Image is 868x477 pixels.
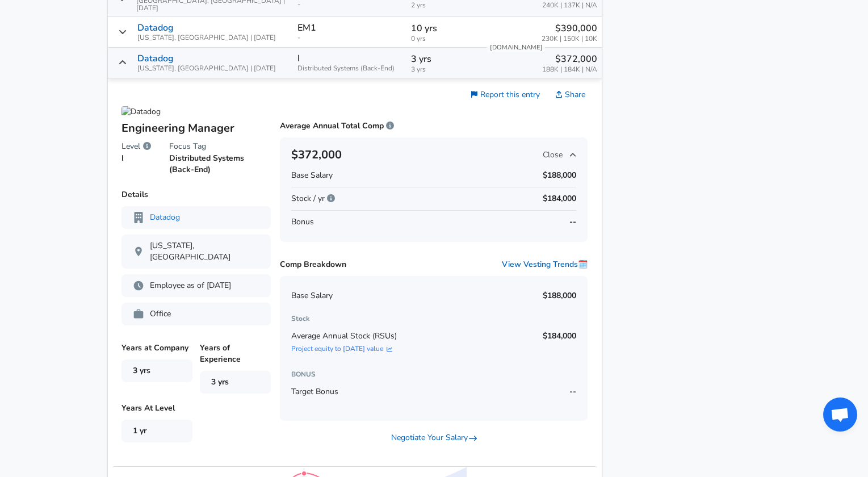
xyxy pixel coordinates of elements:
p: Datadog [137,23,174,33]
h6: BONUS [291,369,577,380]
span: 2 yrs [411,2,477,9]
span: 3 yrs [133,365,150,376]
span: 230K | 150K | 10K [542,35,597,43]
p: $390,000 [542,22,597,35]
p: Office [133,308,259,320]
span: Average Annual Stock (RSUs) [291,330,397,341]
p: Years At Level [121,403,192,442]
p: Years at Company [121,342,192,382]
span: [US_STATE], [GEOGRAPHIC_DATA] | [DATE] [137,34,276,41]
a: Datadog [150,212,180,223]
span: Base Salary [291,290,333,302]
h6: $372,000 [291,146,342,164]
span: 1 yr [121,420,192,442]
p: $184,000 [543,330,576,342]
p: EM1 [297,23,316,33]
span: 0 yrs [411,35,477,43]
p: $188,000 [543,170,576,181]
span: Level [121,140,140,153]
p: Comp Breakdown [280,259,346,270]
span: 240K | 137K | N/A [542,2,597,9]
p: Years of Experience [200,342,271,394]
p: I [121,153,151,164]
p: $184,000 [543,193,576,204]
p: [US_STATE], [GEOGRAPHIC_DATA] [133,240,259,263]
p: -- [569,216,576,228]
p: I [297,53,300,64]
a: Negotiate Your Salary [391,432,477,443]
span: Target Bonus [291,386,338,397]
p: $188,000 [543,290,576,302]
span: - [297,1,401,8]
p: -- [569,386,576,397]
h6: Focus Tag [169,140,271,153]
p: 10 yrs [411,22,477,35]
p: Datadog [137,53,174,64]
span: Stock / yr [291,193,335,204]
span: Share [565,89,585,101]
p: Engineering Manager [121,120,271,137]
span: Levels are a company's method of standardizing employee's scope of assumed ability, responsibilit... [143,140,151,153]
p: $372,000 [542,52,597,66]
p: Employee as of [DATE] [133,280,259,291]
p: 3 yrs [411,52,477,66]
h6: Stock [291,313,577,325]
span: We calculate your average annual total compensation by adding your base salary to the average of ... [386,120,394,131]
span: 3 yrs [200,371,271,394]
span: Close [543,149,576,161]
p: Details [121,189,271,200]
span: Represents the averaged annual stock value over the uneven vesting period [327,193,335,204]
span: 3 yrs [411,66,477,73]
span: Base Salary [291,170,333,181]
div: Open chat [823,397,857,432]
span: 188K | 184K | N/A [542,66,597,73]
img: Datadog [121,106,161,118]
span: [US_STATE], [GEOGRAPHIC_DATA] | [DATE] [137,65,276,72]
span: Bonus [291,216,314,228]
span: Distributed Systems (Back-End) [297,65,401,72]
a: Project equity to [DATE] value [291,344,397,354]
button: View Vesting Trends🗓️ [502,259,588,270]
span: Report this entry [480,89,540,100]
span: - [297,34,401,41]
p: Distributed Systems (Back-End) [169,153,271,175]
p: Average Annual Total Comp [280,120,394,132]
